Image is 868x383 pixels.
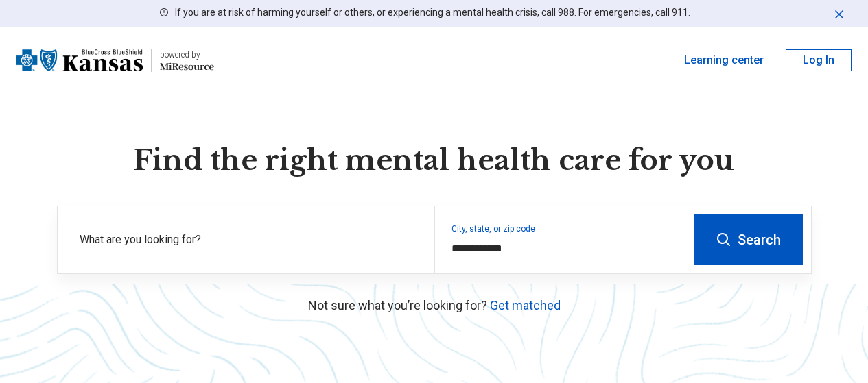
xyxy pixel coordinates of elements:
img: Blue Cross Blue Shield Kansas [16,44,143,77]
label: What are you looking for? [80,232,418,248]
h1: Find the right mental health care for you [57,143,812,178]
p: If you are at risk of harming yourself or others, or experiencing a mental health crisis, call 98... [175,5,690,20]
button: Log In [786,49,852,71]
button: Dismiss [832,5,846,22]
a: Learning center [684,52,764,69]
p: Not sure what you’re looking for? [57,296,812,314]
a: Blue Cross Blue Shield Kansaspowered by [16,44,214,77]
a: Get matched [490,298,561,312]
div: powered by [160,49,214,61]
button: Search [694,214,803,265]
